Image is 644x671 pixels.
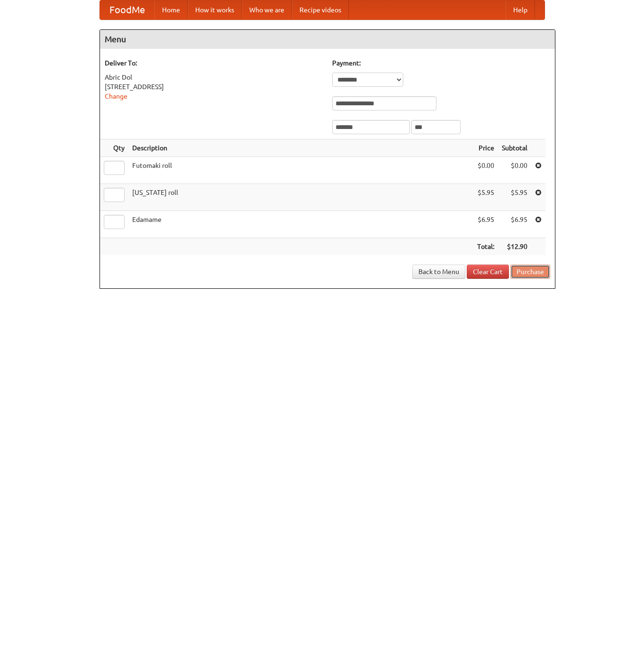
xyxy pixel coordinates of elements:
a: Help [506,0,535,19]
td: $0.00 [498,157,531,184]
td: $6.95 [498,211,531,238]
a: Who we are [242,0,292,19]
div: [STREET_ADDRESS] [105,82,323,92]
div: Abric Dol [105,73,323,82]
button: Purchase [510,265,550,279]
a: Clear Cart [467,265,509,279]
h4: Menu [100,30,555,49]
a: Back to Menu [412,265,465,279]
td: Edamame [128,211,473,238]
a: Recipe videos [292,0,349,19]
a: How it works [188,0,242,19]
td: $5.95 [473,184,498,211]
th: Description [128,139,473,157]
th: Total: [473,238,498,256]
h5: Deliver To: [105,58,323,68]
td: Futomaki roll [128,157,473,184]
td: $0.00 [473,157,498,184]
h5: Payment: [332,58,550,68]
a: Change [105,92,127,100]
td: $5.95 [498,184,531,211]
th: Subtotal [498,139,531,157]
th: Qty [100,139,128,157]
td: $6.95 [473,211,498,238]
a: FoodMe [100,0,154,19]
th: Price [473,139,498,157]
td: [US_STATE] roll [128,184,473,211]
a: Home [154,0,188,19]
th: $12.90 [498,238,531,256]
